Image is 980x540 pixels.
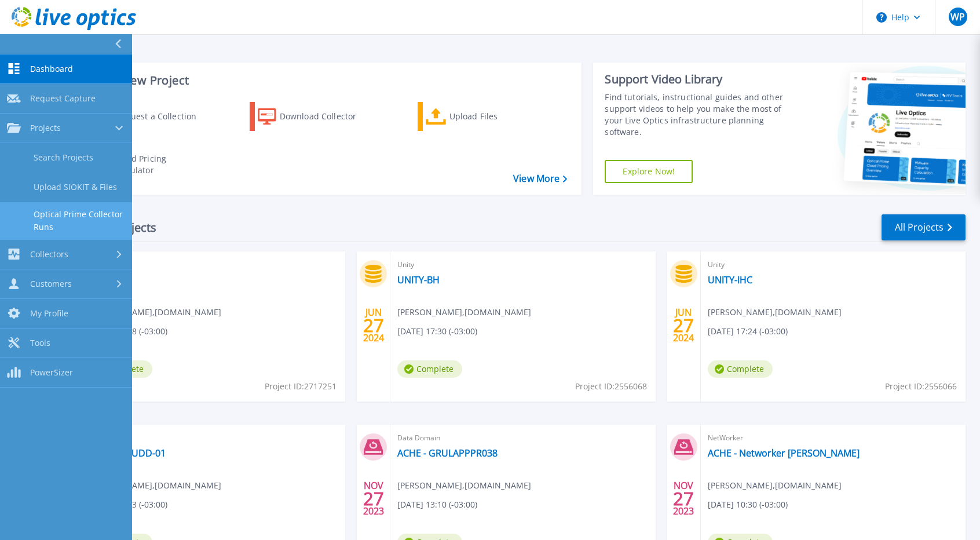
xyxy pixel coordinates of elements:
[397,258,648,271] span: Unity
[513,173,567,184] a: View More
[449,105,542,128] div: Upload Files
[673,320,694,330] span: 27
[114,153,206,176] div: Cloud Pricing Calculator
[672,477,694,520] div: NOV 2023
[30,249,68,260] span: Collectors
[30,308,68,319] span: My Profile
[397,306,531,319] span: [PERSON_NAME] , [DOMAIN_NAME]
[30,367,73,378] span: PowerSizer
[87,258,338,271] span: Optical Prime
[418,102,547,131] a: Upload Files
[885,380,957,393] span: Project ID: 2556066
[397,432,648,444] span: Data Domain
[397,498,477,511] span: [DATE] 13:10 (-03:00)
[363,320,384,330] span: 27
[250,102,379,131] a: Download Collector
[605,160,693,183] a: Explore Now!
[708,498,788,511] span: [DATE] 10:30 (-03:00)
[82,150,211,179] a: Cloud Pricing Calculator
[82,102,211,131] a: Request a Collection
[708,306,842,319] span: [PERSON_NAME] , [DOMAIN_NAME]
[280,105,372,128] div: Download Collector
[708,432,959,444] span: NetWorker
[30,93,96,104] span: Request Capture
[672,304,694,346] div: JUN 2024
[950,12,965,21] span: WP
[115,105,208,128] div: Request a Collection
[882,214,966,240] a: All Projects
[708,258,959,271] span: Unity
[265,380,337,393] span: Project ID: 2717251
[708,479,842,492] span: [PERSON_NAME] , [DOMAIN_NAME]
[708,325,788,338] span: [DATE] 17:24 (-03:00)
[397,447,498,459] a: ACHE - GRULAPPPR038
[30,279,72,289] span: Customers
[82,74,567,87] h3: Start a New Project
[708,274,752,286] a: UNITY-IHC
[87,479,221,492] span: [PERSON_NAME] , [DOMAIN_NAME]
[397,274,440,286] a: UNITY-BH
[87,306,221,319] span: [PERSON_NAME] , [DOMAIN_NAME]
[87,432,338,444] span: Data Domain
[30,64,73,74] span: Dashboard
[397,360,462,378] span: Complete
[673,494,694,503] span: 27
[363,304,385,346] div: JUN 2024
[575,380,647,393] span: Project ID: 2556068
[363,477,385,520] div: NOV 2023
[30,123,61,133] span: Projects
[397,479,531,492] span: [PERSON_NAME] , [DOMAIN_NAME]
[708,447,860,459] a: ACHE - Networker [PERSON_NAME]
[30,338,50,348] span: Tools
[605,92,793,138] div: Find tutorials, instructional guides and other support videos to help you make the most of your L...
[708,360,773,378] span: Complete
[363,494,384,503] span: 27
[605,72,793,87] div: Support Video Library
[397,325,477,338] span: [DATE] 17:30 (-03:00)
